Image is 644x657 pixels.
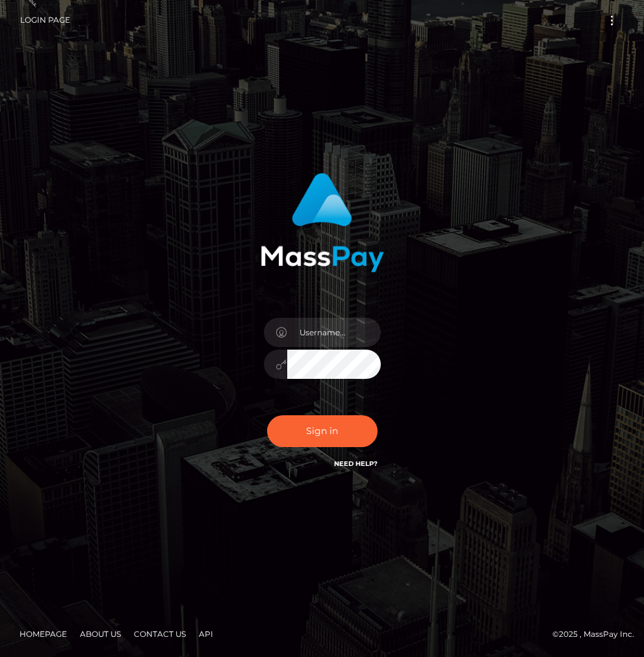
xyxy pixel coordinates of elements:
a: Homepage [14,624,72,644]
a: About Us [75,624,126,644]
button: Toggle navigation [600,12,624,29]
img: MassPay Login [261,173,384,272]
a: Contact Us [129,624,191,644]
button: Sign in [267,415,378,447]
a: Need Help? [334,459,378,468]
a: Login Page [20,6,70,34]
a: API [194,624,218,644]
div: © 2025 , MassPay Inc. [10,627,634,641]
input: Username... [287,318,381,347]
